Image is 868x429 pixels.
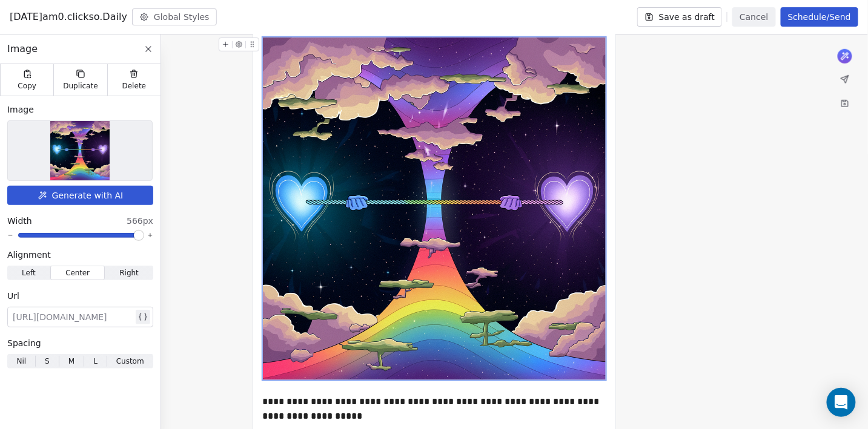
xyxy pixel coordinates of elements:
span: M [68,356,75,367]
span: Duplicate [63,81,98,91]
button: Cancel [732,7,775,27]
span: 566px [127,215,153,227]
button: Schedule/Send [781,7,858,27]
button: Save as draft [637,7,723,27]
span: Image [7,103,34,116]
span: [DATE]am0.clickso.Daily [10,10,127,24]
span: Spacing [7,337,41,349]
button: Global Styles [132,8,217,25]
span: Custom [116,356,144,367]
img: Selected image [50,121,110,180]
span: S [45,356,50,367]
span: Left [22,267,36,278]
span: Alignment [7,249,51,261]
span: L [93,356,98,367]
span: Delete [122,81,147,91]
span: Nil [16,356,26,367]
div: Open Intercom Messenger [827,388,856,417]
span: Width [7,215,32,227]
span: Copy [18,81,36,91]
button: Generate with AI [7,186,153,205]
span: Right [119,267,139,278]
span: Image [7,42,38,56]
span: Url [7,290,19,302]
